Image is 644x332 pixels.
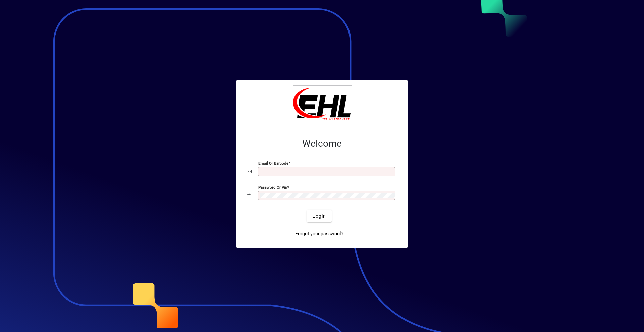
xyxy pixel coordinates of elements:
mat-label: Email or Barcode [258,161,288,166]
button: Login [307,210,331,222]
a: Forgot your password? [292,227,346,240]
h2: Welcome [247,138,397,149]
span: Login [312,213,326,220]
span: Forgot your password? [295,230,344,237]
mat-label: Password or Pin [258,185,287,190]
